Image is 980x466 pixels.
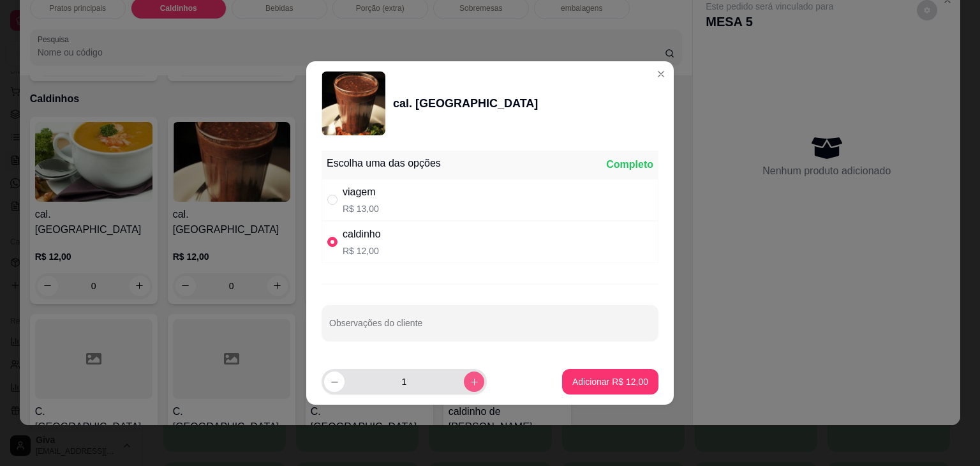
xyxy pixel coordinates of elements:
[343,202,379,215] p: R$ 13,00
[393,94,538,112] div: cal. [GEOGRAPHIC_DATA]
[572,375,648,388] p: Adicionar R$ 12,00
[562,369,658,395] button: Adicionar R$ 12,00
[464,372,484,392] button: increase-product-quantity
[327,156,441,171] div: Escolha uma das opções
[343,244,381,257] p: R$ 12,00
[329,322,651,334] input: Observações do cliente
[343,227,381,242] div: caldinho
[651,64,671,84] button: Close
[322,71,385,135] img: product-image
[606,157,653,172] div: Completo
[324,372,345,392] button: decrease-product-quantity
[343,184,379,200] div: viagem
